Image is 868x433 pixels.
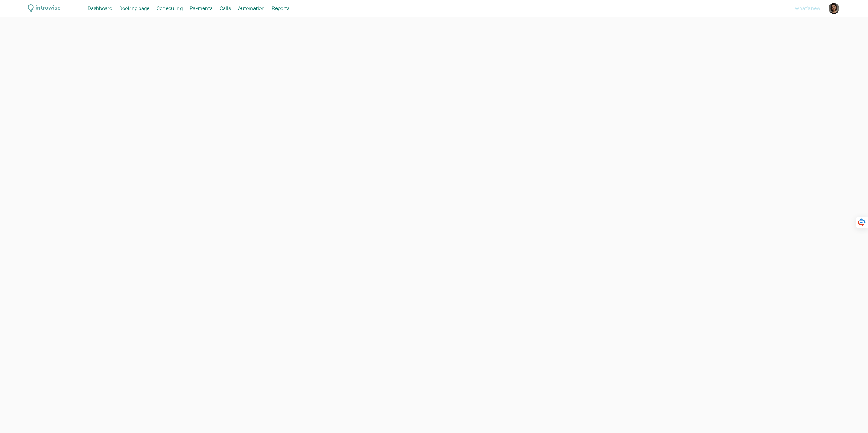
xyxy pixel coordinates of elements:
[190,5,212,11] span: Payments
[795,5,820,11] span: What's new
[220,5,231,11] span: Calls
[88,5,112,12] a: Dashboard
[220,5,231,12] a: Calls
[838,404,868,433] iframe: Chat Widget
[828,2,840,15] a: Account
[157,5,183,11] span: Scheduling
[190,5,212,12] a: Payments
[28,4,61,13] a: introwise
[119,5,149,11] span: Booking page
[238,5,265,12] a: Automation
[272,5,289,12] a: Reports
[272,5,289,11] span: Reports
[795,5,820,11] button: What's new
[119,5,149,12] a: Booking page
[88,5,112,11] span: Dashboard
[157,5,183,12] a: Scheduling
[238,5,265,11] span: Automation
[36,4,60,13] div: introwise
